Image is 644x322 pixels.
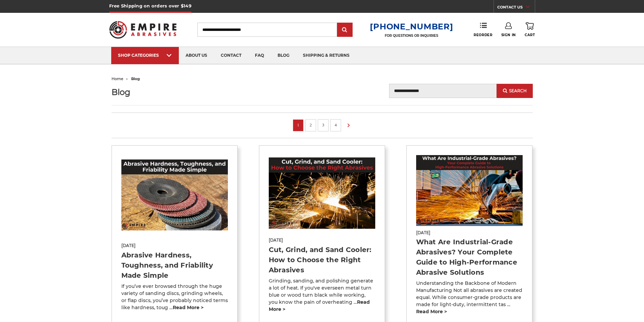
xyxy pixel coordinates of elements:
a: read more > [416,308,447,315]
p: If you’ve ever browsed through the huge variety of sanding discs, grinding wheels, or flap discs,... [121,283,228,311]
img: Abrasive Hardness, Toughness, and Friability Made Simple [121,159,228,230]
span: [DATE] [269,237,376,243]
a: Reorder [474,22,492,37]
span: [DATE] [121,243,228,249]
input: Submit [338,23,352,37]
img: What Are Industrial-Grade Abrasives? Your Complete Guide to High-Performance Abrasive Solutions [416,155,523,226]
a: 3 [320,121,327,129]
a: home [112,76,123,81]
a: 4 [332,121,339,129]
a: [PHONE_NUMBER] [370,22,453,31]
a: contact [214,47,248,64]
a: read more > [173,304,204,311]
a: about us [179,47,214,64]
div: SHOP CATEGORIES [118,53,172,58]
a: Cart [525,22,535,37]
span: Reorder [474,33,492,37]
a: read more > [269,299,370,312]
a: blog [271,47,296,64]
span: Sign In [501,33,516,37]
a: faq [248,47,271,64]
button: Search [497,84,532,98]
p: Grinding, sanding, and polishing generate a lot of heat. If you've everseen metal turn blue or wo... [269,277,376,313]
a: Cut, Grind, and Sand Cooler: How to Choose the Right Abrasives [269,246,372,274]
img: Cut, Grind, and Sand Cooler: How to Choose the Right Abrasives [269,157,376,228]
a: 2 [307,121,314,129]
span: Search [509,89,527,93]
p: Understanding the Backbone of Modern Manufacturing Not all abrasives are created equal. While con... [416,280,523,315]
a: Abrasive Hardness, Toughness, and Friability Made Simple [121,251,213,279]
span: blog [131,76,140,81]
a: 1 [295,121,302,129]
a: shipping & returns [296,47,356,64]
h1: Blog [112,88,238,97]
a: What Are Industrial-Grade Abrasives? Your Complete Guide to High-Performance Abrasive Solutions [416,238,517,276]
p: FOR QUESTIONS OR INQUIRIES [370,33,453,38]
span: [DATE] [416,230,523,236]
img: Empire Abrasives [109,17,177,43]
a: CONTACT US [497,3,535,13]
span: Cart [525,33,535,37]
